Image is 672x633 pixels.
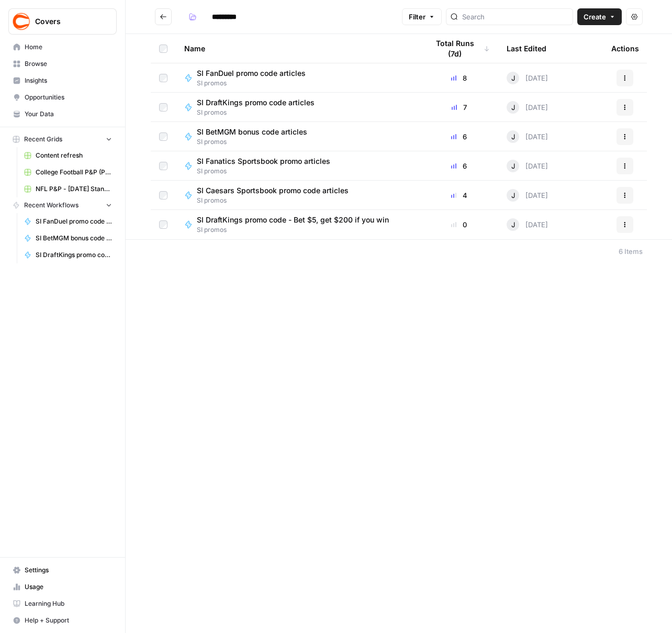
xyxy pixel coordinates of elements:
span: Filter [409,12,425,22]
div: Name [184,34,411,63]
span: SI promos [197,108,323,117]
span: Content refresh [36,151,112,160]
div: [DATE] [507,189,548,202]
a: SI DraftKings promo code articles [19,247,117,263]
span: Help + Support [25,616,112,625]
button: Go back [155,8,172,25]
div: 4 [428,190,490,201]
a: SI Caesars Sportsbook promo code articlesSI promos [184,185,411,205]
button: Workspace: Covers [8,8,117,35]
span: SI DraftKings promo code articles [36,250,112,260]
div: 6 Items [619,246,643,257]
a: Home [8,39,117,55]
span: Learning Hub [25,599,112,608]
div: 7 [428,102,490,113]
a: SI BetMGM bonus code articlesSI promos [184,127,411,147]
span: SI Caesars Sportsbook promo code articles [197,185,349,196]
span: Covers [35,16,98,27]
span: SI BetMGM bonus code articles [197,127,307,137]
div: [DATE] [507,130,548,143]
span: Settings [25,565,112,575]
div: Last Edited [507,34,546,63]
span: J [511,161,515,171]
span: J [511,131,515,142]
a: Settings [8,562,117,579]
span: College Football P&P (Production) Grid (1) [36,168,112,177]
a: Browse [8,55,117,72]
button: Filter [402,8,442,25]
input: Search [462,12,568,22]
span: Create [584,12,606,22]
span: Recent Grids [24,135,62,144]
a: SI FanDuel promo code articles [19,213,117,230]
span: Opportunities [25,93,112,102]
a: SI FanDuel promo code articlesSI promos [184,68,411,88]
span: Your Data [25,109,112,119]
a: SI BetMGM bonus code articles [19,230,117,247]
a: SI DraftKings promo code - Bet $5, get $200 if you winSI promos [184,215,411,235]
span: SI promos [197,196,357,205]
button: Recent Workflows [8,197,117,213]
button: Recent Grids [8,131,117,147]
span: SI promos [197,166,339,176]
a: Insights [8,72,117,89]
span: J [511,102,515,113]
a: Opportunities [8,89,117,106]
span: J [511,190,515,201]
span: SI promos [197,79,314,88]
span: Home [25,42,112,52]
div: Actions [611,34,639,63]
span: SI DraftKings promo code - Bet $5, get $200 if you win [197,215,389,225]
a: College Football P&P (Production) Grid (1) [19,164,117,181]
button: Create [577,8,622,25]
span: Insights [25,76,112,85]
span: J [511,73,515,83]
span: SI FanDuel promo code articles [36,217,112,226]
div: 0 [428,219,490,230]
img: Covers Logo [12,12,31,31]
a: SI DraftKings promo code articlesSI promos [184,97,411,117]
div: Total Runs (7d) [428,34,490,63]
div: [DATE] [507,101,548,114]
span: SI BetMGM bonus code articles [36,234,112,243]
span: Usage [25,582,112,592]
span: SI FanDuel promo code articles [197,68,306,79]
span: SI promos [197,225,397,235]
span: Browse [25,59,112,69]
span: NFL P&P - [DATE] Standard (Production) Grid [36,184,112,194]
div: 8 [428,73,490,83]
a: Content refresh [19,147,117,164]
div: [DATE] [507,218,548,231]
a: NFL P&P - [DATE] Standard (Production) Grid [19,181,117,197]
span: SI DraftKings promo code articles [197,97,315,108]
span: SI Fanatics Sportsbook promo articles [197,156,330,166]
a: Your Data [8,106,117,123]
div: 6 [428,161,490,171]
button: Help + Support [8,612,117,629]
span: SI promos [197,137,316,147]
a: SI Fanatics Sportsbook promo articlesSI promos [184,156,411,176]
div: 6 [428,131,490,142]
span: Recent Workflows [24,201,79,210]
span: J [511,219,515,230]
a: Learning Hub [8,595,117,612]
div: [DATE] [507,72,548,84]
div: [DATE] [507,160,548,172]
a: Usage [8,579,117,595]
